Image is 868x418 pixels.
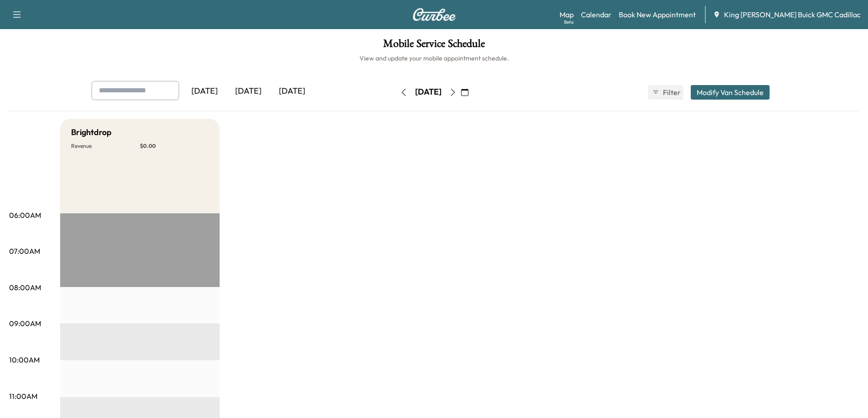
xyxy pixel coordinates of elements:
[140,142,209,150] p: $ 0.00
[415,86,442,98] div: [DATE]
[619,9,696,20] a: Book New Appointment
[663,87,679,98] span: Filter
[691,85,770,100] button: Modify Van Schedule
[564,19,574,25] div: Beta
[9,282,41,293] p: 08:00AM
[9,54,859,63] h6: View and update your mobile appointment schedule.
[9,210,41,221] p: 06:00AM
[581,9,611,20] a: Calendar
[71,142,140,150] p: Revenue
[724,9,861,20] span: King [PERSON_NAME] Buick GMC Cadillac
[9,318,41,329] p: 09:00AM
[9,38,859,54] h1: Mobile Service Schedule
[270,81,314,102] div: [DATE]
[648,85,683,100] button: Filter
[560,9,574,20] a: MapBeta
[9,246,40,257] p: 07:00AM
[183,81,226,102] div: [DATE]
[9,391,37,402] p: 11:00AM
[9,354,40,365] p: 10:00AM
[226,81,270,102] div: [DATE]
[412,8,456,21] img: Curbee Logo
[71,126,112,139] h5: Brightdrop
